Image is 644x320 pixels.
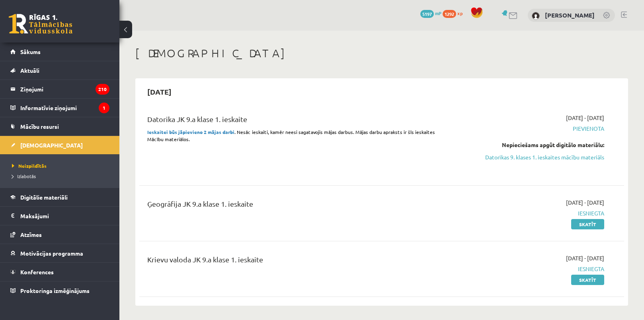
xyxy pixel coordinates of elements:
span: Atzīmes [20,231,42,238]
legend: Informatīvie ziņojumi [20,99,109,117]
span: Sākums [20,48,41,55]
span: mP [435,10,441,16]
a: Izlabotās [12,173,111,180]
h2: [DATE] [139,82,180,101]
span: Proktoringa izmēģinājums [20,287,90,294]
div: Krievu valoda JK 9.a klase 1. ieskaite [147,254,448,269]
img: Šarlote Eva Eihmane [532,12,540,20]
a: [DEMOGRAPHIC_DATA] [10,136,109,154]
a: 1292 xp [443,10,466,16]
a: Neizpildītās [12,162,111,169]
a: Ziņojumi210 [10,80,109,98]
span: xp [457,10,463,16]
a: 5197 mP [420,10,441,16]
span: Aktuāli [20,67,39,74]
span: Iesniegta [460,265,604,273]
span: . Nesāc ieskaiti, kamēr neesi sagatavojis mājas darbus. Mājas darbu apraksts ir šīs ieskaites Māc... [147,129,435,142]
a: Motivācijas programma [10,244,109,262]
a: Aktuāli [10,61,109,80]
span: Pievienota [460,124,604,133]
h1: [DEMOGRAPHIC_DATA] [135,47,628,60]
div: Datorika JK 9.a klase 1. ieskaite [147,114,448,128]
a: Digitālie materiāli [10,188,109,206]
span: Iesniegta [460,209,604,217]
span: 5197 [420,10,434,18]
strong: Ieskaitei būs jāpievieno 2 mājas darbi [147,129,234,135]
div: Nepieciešams apgūt digitālo materiālu: [460,141,604,149]
span: Digitālie materiāli [20,194,68,201]
a: Mācību resursi [10,117,109,136]
a: Proktoringa izmēģinājums [10,281,109,300]
i: 1 [99,103,109,113]
legend: Ziņojumi [20,80,109,98]
a: Skatīt [571,275,604,285]
span: Mācību resursi [20,123,59,130]
div: Ģeogrāfija JK 9.a klase 1. ieskaite [147,198,448,213]
span: Konferences [20,268,54,275]
span: Neizpildītās [12,163,47,169]
a: Informatīvie ziņojumi1 [10,99,109,117]
span: 1292 [443,10,456,18]
a: Skatīt [571,219,604,229]
span: Izlabotās [12,173,36,179]
a: Atzīmes [10,225,109,244]
a: [PERSON_NAME] [545,11,595,19]
a: Konferences [10,263,109,281]
a: Sākums [10,43,109,61]
a: Datorikas 9. klases 1. ieskaites mācību materiāls [460,153,604,161]
span: [DATE] - [DATE] [566,254,604,262]
span: [DEMOGRAPHIC_DATA] [20,142,83,149]
span: Motivācijas programma [20,250,83,257]
span: [DATE] - [DATE] [566,198,604,207]
a: Rīgas 1. Tālmācības vidusskola [9,14,72,34]
span: [DATE] - [DATE] [566,114,604,122]
legend: Maksājumi [20,207,109,225]
i: 210 [96,84,109,95]
a: Maksājumi [10,207,109,225]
